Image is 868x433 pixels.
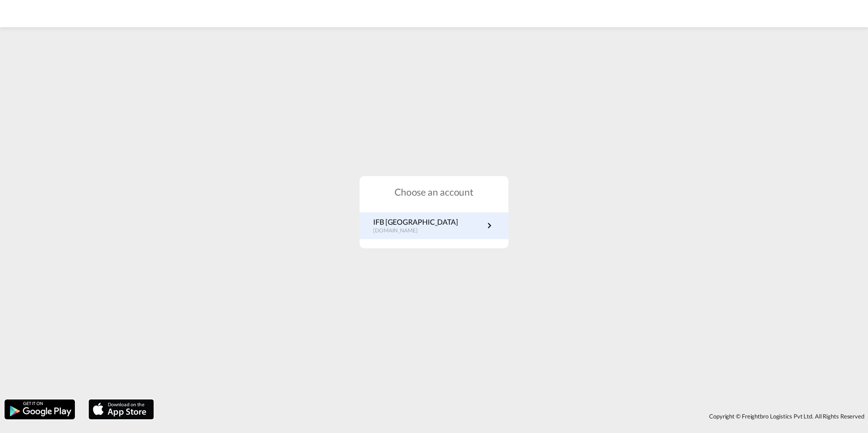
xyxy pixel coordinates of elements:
md-icon: icon-chevron-right [484,220,495,231]
p: IFB [GEOGRAPHIC_DATA] [373,217,458,227]
a: IFB [GEOGRAPHIC_DATA][DOMAIN_NAME] [373,217,495,235]
h1: Choose an account [360,185,508,198]
img: google.png [4,399,76,420]
img: apple.png [88,399,155,420]
p: [DOMAIN_NAME] [373,227,458,235]
div: Copyright © Freightbro Logistics Pvt Ltd. All Rights Reserved [158,408,868,424]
